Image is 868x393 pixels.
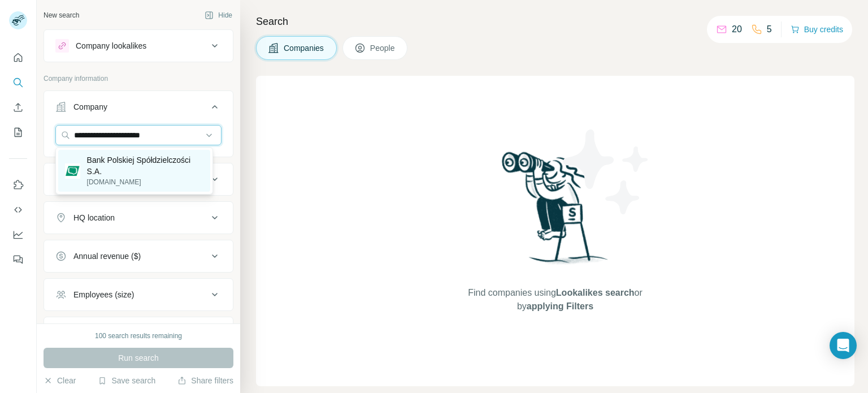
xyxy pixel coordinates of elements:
button: HQ location [44,204,233,231]
img: Surfe Illustration - Woman searching with binoculars [497,149,614,275]
p: Bank Polskiej Spółdzielczości S.A. [87,154,203,177]
img: Bank Polskiej Spółdzielczości S.A. [65,163,80,179]
button: Company lookalikes [44,32,233,59]
p: [DOMAIN_NAME] [87,177,203,187]
button: Buy credits [791,21,843,37]
span: People [370,42,396,54]
span: applying Filters [527,301,593,311]
span: Lookalikes search [556,288,635,297]
button: Dashboard [9,224,27,245]
img: Surfe Illustration - Stars [555,121,657,223]
p: 5 [767,23,772,36]
h4: Search [256,14,854,29]
div: Company [73,101,107,113]
button: Industry [44,166,233,193]
button: Save search [98,375,155,386]
button: Annual revenue ($) [44,243,233,270]
button: Use Surfe on LinkedIn [9,175,27,195]
span: Find companies using or by [465,286,645,313]
div: New search [44,10,79,20]
button: Feedback [9,249,27,270]
button: Company [44,93,233,125]
button: My lists [9,122,27,142]
button: Employees (size) [44,281,233,308]
span: Companies [284,42,325,54]
div: Open Intercom Messenger [830,332,857,359]
button: Technologies [44,319,233,347]
div: HQ location [73,212,115,223]
button: Clear [44,375,76,386]
div: Employees (size) [73,289,134,300]
button: Use Surfe API [9,200,27,220]
button: Share filters [177,375,233,386]
button: Quick start [9,47,27,68]
button: Hide [197,7,240,24]
div: 100 search results remaining [95,331,182,341]
p: 20 [732,23,742,36]
p: Company information [44,74,233,84]
div: Annual revenue ($) [73,251,141,262]
button: Enrich CSV [9,97,27,118]
button: Search [9,72,27,93]
div: Company lookalikes [76,40,146,51]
